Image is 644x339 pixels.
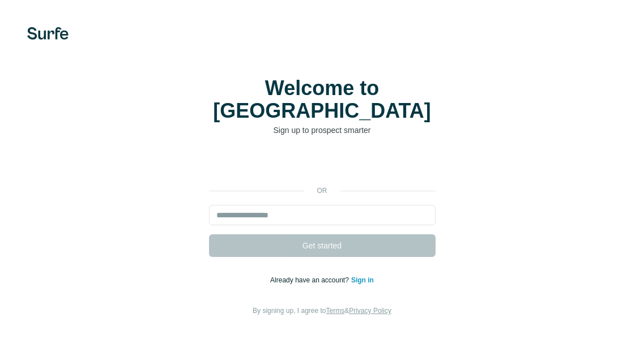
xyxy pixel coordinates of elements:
iframe: Bouton "Se connecter avec Google" [203,153,441,178]
p: or [304,186,340,196]
a: Privacy Policy [349,307,391,315]
span: By signing up, I agree to & [253,307,391,315]
a: Sign in [351,276,374,284]
h1: Welcome to [GEOGRAPHIC_DATA] [209,77,436,122]
a: Terms [326,307,345,315]
p: Sign up to prospect smarter [209,125,436,136]
img: Surfe's logo [27,27,69,40]
span: Already have an account? [270,276,351,284]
